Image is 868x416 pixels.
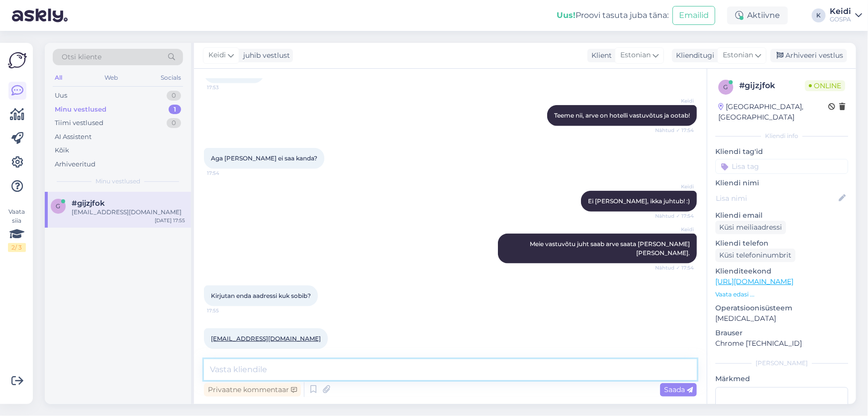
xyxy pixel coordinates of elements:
div: Proovi tasuta juba täna: [557,9,669,21]
div: Minu vestlused [55,105,106,115]
input: Lisa nimi [716,193,837,204]
span: 17:53 [207,84,244,91]
a: [URL][DOMAIN_NAME] [715,277,793,286]
div: Küsi telefoninumbrit [715,249,795,262]
p: Kliendi email [715,210,848,221]
div: Vaata siia [8,207,26,252]
div: 0 [167,91,181,101]
div: Klienditugi [672,50,714,61]
img: Askly Logo [8,51,27,70]
div: Keidi [830,7,851,15]
span: Minu vestlused [96,177,140,186]
div: Arhiveeritud [55,159,96,169]
a: [EMAIL_ADDRESS][DOMAIN_NAME] [211,335,321,342]
div: GOSPA [830,15,851,23]
div: 1 [169,105,181,115]
div: 2 / 3 [8,243,26,252]
button: Emailid [673,6,715,25]
div: Arhiveeri vestlus [771,49,847,62]
span: g [724,83,728,91]
span: 17:55 [207,307,244,314]
p: Vaata edasi ... [715,290,848,299]
b: Uus! [557,10,576,20]
span: Keidi [657,183,694,190]
a: KeidiGOSPA [830,7,862,23]
span: #gijzjfok [72,199,105,208]
span: Teeme nii, arve on hotelli vastuvõtus ja ootab! [554,112,690,119]
div: Aktiivne [727,6,788,24]
span: 17:54 [207,169,244,177]
div: [EMAIL_ADDRESS][DOMAIN_NAME] [72,208,185,217]
input: Lisa tag [715,159,848,174]
span: Kirjutan enda aadressi kuk sobib? [211,292,311,299]
p: Klienditeekond [715,266,848,277]
p: Operatsioonisüsteem [715,303,848,313]
div: Privaatne kommentaar [204,383,301,397]
span: Nähtud ✓ 17:54 [655,212,694,220]
div: Web [103,71,120,84]
div: Kliendi info [715,132,848,140]
span: Nähtud ✓ 17:54 [655,264,694,272]
div: Tiimi vestlused [55,118,103,128]
span: Otsi kliente [62,52,101,62]
div: [PERSON_NAME] [715,359,848,368]
div: All [53,71,64,84]
div: Klient [587,50,612,61]
span: Nähtud ✓ 17:54 [655,127,694,134]
span: Keidi [657,226,694,233]
div: [DATE] 17:55 [155,217,185,224]
div: K [812,8,826,22]
span: Meie vastuvõtu juht saab arve saata [PERSON_NAME] [PERSON_NAME]. [530,240,691,257]
div: Küsi meiliaadressi [715,221,786,234]
p: Kliendi nimi [715,178,848,188]
span: Saada [664,385,693,394]
div: AI Assistent [55,132,92,142]
span: Estonian [723,50,753,61]
span: Online [805,80,845,91]
span: Keidi [208,50,226,61]
div: Uus [55,91,67,101]
div: 0 [167,118,181,128]
p: Chrome [TECHNICAL_ID] [715,338,848,349]
p: Kliendi telefon [715,238,848,249]
div: [GEOGRAPHIC_DATA], [GEOGRAPHIC_DATA] [718,102,828,123]
div: juhib vestlust [239,50,290,61]
span: g [56,202,61,210]
span: 17:55 [207,350,244,357]
p: Brauser [715,328,848,338]
div: # gijzjfok [739,80,805,92]
div: Kõik [55,145,69,155]
div: Socials [159,71,183,84]
span: Estonian [620,50,651,61]
span: Aga [PERSON_NAME] ei saa kanda? [211,154,317,162]
span: Keidi [657,97,694,105]
span: Ei [PERSON_NAME], ikka juhtub! :) [588,197,690,205]
p: [MEDICAL_DATA] [715,313,848,324]
p: Kliendi tag'id [715,146,848,157]
p: Märkmed [715,374,848,384]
